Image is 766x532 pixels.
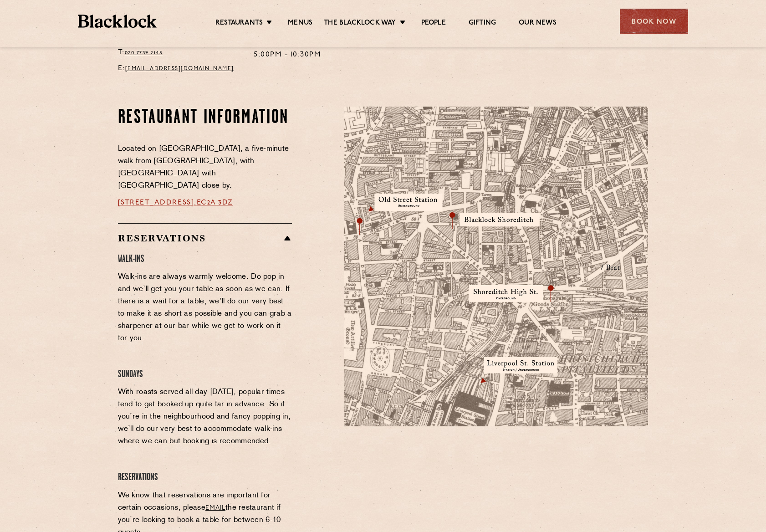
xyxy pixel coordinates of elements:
[118,199,197,206] a: [STREET_ADDRESS],
[118,368,292,381] h4: Sundays
[118,107,292,129] h2: Restaurant Information
[197,199,233,206] a: EC2A 3DZ
[125,50,163,56] a: 020 7739 2148
[324,19,396,29] a: The Blacklock Way
[421,19,446,29] a: People
[78,15,157,28] img: BL_Textured_Logo-footer-cropped.svg
[118,233,292,244] h2: Reservations
[215,19,263,29] a: Restaurants
[205,505,225,512] a: email
[118,386,292,448] p: With roasts served all day [DATE], popular times tend to get booked up quite far in advance. So i...
[118,47,240,59] p: T:
[118,271,292,345] p: Walk-ins are always warmly welcome. Do pop in and we’ll get you your table as soon as we can. If ...
[254,49,321,61] p: 5:00pm - 10:30pm
[288,19,312,29] a: Menus
[118,143,292,192] p: Located on [GEOGRAPHIC_DATA], a five-minute walk from [GEOGRAPHIC_DATA], with [GEOGRAPHIC_DATA] w...
[118,253,292,266] h4: Walk-Ins
[118,471,292,484] h4: Reservations
[125,66,234,72] a: [EMAIL_ADDRESS][DOMAIN_NAME]
[469,19,496,29] a: Gifting
[519,19,557,29] a: Our News
[118,63,240,75] p: E:
[620,9,688,34] div: Book Now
